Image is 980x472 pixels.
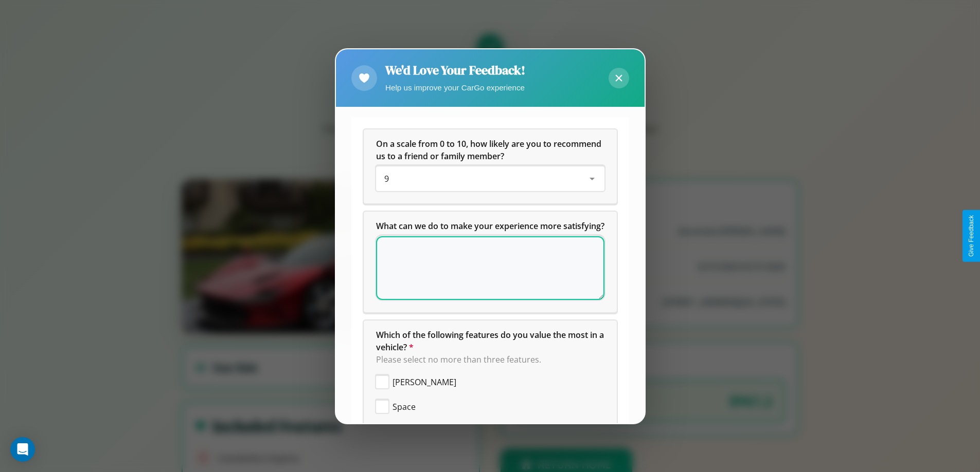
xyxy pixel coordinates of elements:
[376,220,604,232] span: What can we do to make your experience more satisfying?
[376,354,541,365] span: Please select no more than three features.
[385,62,525,79] h2: We'd Love Your Feedback!
[393,376,456,388] span: [PERSON_NAME]
[393,401,416,413] span: Space
[376,329,606,353] span: Which of the following features do you value the most in a vehicle?
[384,173,389,184] span: 9
[376,138,603,162] span: On a scale from 0 to 10, how likely are you to recommend us to a friend or family member?
[376,138,604,162] h5: On a scale from 0 to 10, how likely are you to recommend us to a friend or family member?
[364,129,617,203] div: On a scale from 0 to 10, how likely are you to recommend us to a friend or family member?
[385,81,525,95] p: Help us improve your CarGo experience
[376,166,604,191] div: On a scale from 0 to 10, how likely are you to recommend us to a friend or family member?
[968,215,975,257] div: Give Feedback
[10,437,35,462] div: Open Intercom Messenger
